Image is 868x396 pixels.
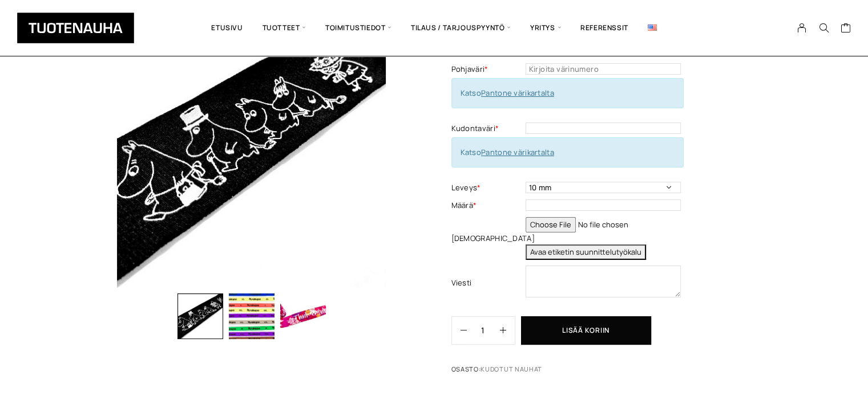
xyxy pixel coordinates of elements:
label: Pohjaväri [451,63,523,75]
span: Katso [461,88,554,98]
label: Kudontaväri [451,123,523,134]
input: Määrä [467,317,500,344]
img: English [648,25,657,31]
a: Cart [840,22,851,36]
button: Avaa etiketin suunnittelutyökalu [526,244,646,260]
label: Leveys [451,182,523,194]
a: Etusivu [201,9,252,47]
button: Search [813,23,834,33]
a: Pantone värikartalta [481,147,554,157]
label: [DEMOGRAPHIC_DATA] [451,232,523,244]
img: Kudottu nauha, Damask 2 [229,293,274,339]
a: My Account [791,23,813,33]
img: Kudottu nauha, Damask 3 [280,293,326,339]
button: Lisää koriin [521,316,651,345]
a: Kudotut nauhat [481,365,542,373]
a: Pantone värikartalta [481,88,554,98]
span: Katso [461,147,554,157]
a: Referenssit [571,9,638,47]
span: Osasto: [451,365,601,380]
label: Määrä [451,199,523,211]
img: Tuotenauha Oy [17,13,134,43]
span: Tilaus / Tarjouspyyntö [401,9,520,47]
span: Yritys [520,9,571,47]
span: Toimitustiedot [316,9,401,47]
input: Kirjoita värinumero [526,63,681,75]
span: Tuotteet [253,9,316,47]
label: Viesti [451,277,523,289]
